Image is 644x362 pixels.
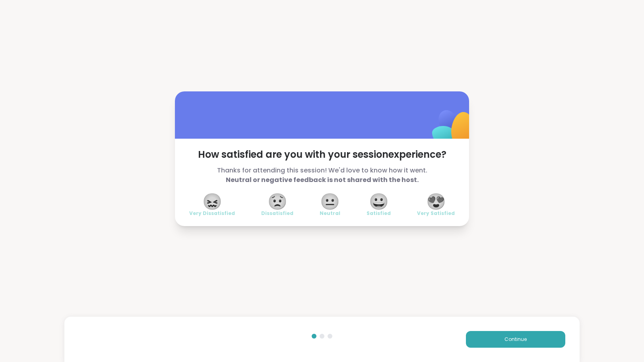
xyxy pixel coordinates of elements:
[189,210,235,217] span: Very Dissatisfied
[426,194,446,209] span: 😍
[189,148,455,161] span: How satisfied are you with your session experience?
[413,89,493,168] img: ShareWell Logomark
[261,210,293,217] span: Dissatisfied
[202,194,222,209] span: 😖
[320,194,340,209] span: 😐
[268,194,287,209] span: 😟
[369,194,389,209] span: 😀
[320,210,340,217] span: Neutral
[189,166,455,185] span: Thanks for attending this session! We'd love to know how it went.
[466,331,565,348] button: Continue
[367,210,391,217] span: Satisfied
[226,175,419,184] b: Neutral or negative feedback is not shared with the host.
[417,210,455,217] span: Very Satisfied
[504,336,527,343] span: Continue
